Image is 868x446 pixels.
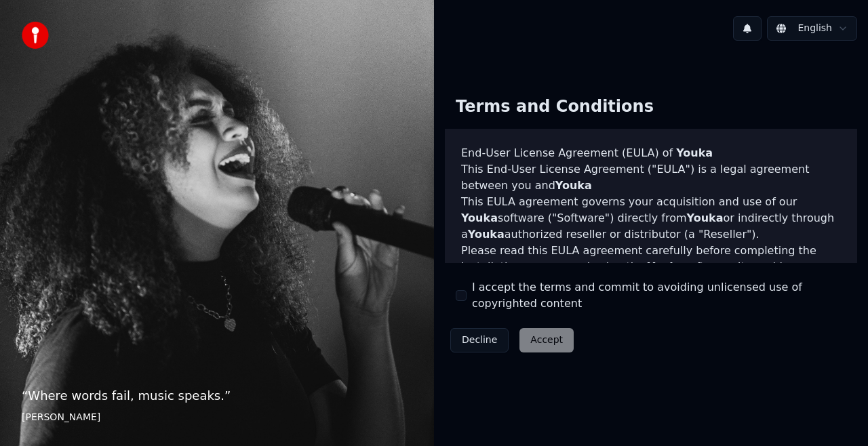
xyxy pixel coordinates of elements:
[461,211,498,224] span: Youka
[445,85,665,129] div: Terms and Conditions
[22,22,49,49] img: youka
[676,146,713,159] span: Youka
[461,161,841,194] p: This End-User License Agreement ("EULA") is a legal agreement between you and
[450,328,509,352] button: Decline
[648,260,684,273] span: Youka
[461,243,841,308] p: Please read this EULA agreement carefully before completing the installation process and using th...
[472,279,846,312] label: I accept the terms and commit to avoiding unlicensed use of copyrighted content
[22,386,412,405] p: “ Where words fail, music speaks. ”
[461,194,841,243] p: This EULA agreement governs your acquisition and use of our software ("Software") directly from o...
[555,179,592,192] span: Youka
[22,411,412,424] footer: [PERSON_NAME]
[461,145,841,161] h3: End-User License Agreement (EULA) of
[687,211,724,224] span: Youka
[468,228,505,241] span: Youka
